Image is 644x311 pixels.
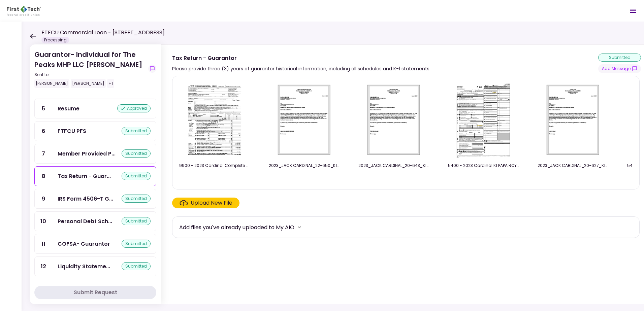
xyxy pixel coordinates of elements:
[58,104,79,113] div: Resume
[34,121,156,141] a: 6FTFCU PFSsubmitted
[117,104,151,112] div: approved
[179,163,250,169] div: 9900 - 2023 Cardinal Complete Return for 20-632.pdf
[58,172,111,180] div: Tax Return - Guarantor
[58,149,116,158] div: Member Provided PFS
[34,99,156,118] a: 5Resumeapproved
[358,163,429,169] div: 2023_JACK CARDINAL_20-643_K1_Partnership.pdf
[172,198,239,208] span: Click here to upload the required document
[74,288,117,297] div: Submit Request
[34,256,156,276] a: 12Liquidity Statements - Guarantorsubmitted
[122,149,151,158] div: submitted
[35,234,52,253] div: 11
[58,127,86,135] div: FTFCU PFS
[294,222,304,232] button: more
[122,262,151,270] div: submitted
[35,212,52,231] div: 10
[448,163,519,169] div: 5400 - 2023 Cardinal K1 PAPA ROYAL JC.pdf
[122,172,151,180] div: submitted
[34,211,156,231] a: 10Personal Debt Schedulesubmitted
[179,223,294,232] div: Add files you've already uploaded to My AIO
[41,29,165,37] h1: FTFCU Commercial Loan - [STREET_ADDRESS]
[122,240,151,248] div: submitted
[35,189,52,208] div: 9
[58,240,110,248] div: COFSA- Guarantor
[34,234,156,254] a: 11COFSA- Guarantorsubmitted
[58,217,112,226] div: Personal Debt Schedule
[34,166,156,186] a: 8Tax Return - Guarantorsubmitted
[172,54,430,62] div: Tax Return - Guarantor
[41,37,69,43] div: Processing
[34,49,146,88] div: Guarantor- Individual for The Peaks MHP LLC [PERSON_NAME]
[58,262,110,271] div: Liquidity Statements - Guarantor
[35,167,52,186] div: 8
[34,79,69,88] div: [PERSON_NAME]
[35,257,52,276] div: 12
[34,144,156,164] a: 7Member Provided PFSsubmitted
[172,65,430,73] div: Please provide three (3) years of guarantor historical information, including all schedules and K...
[122,127,151,135] div: submitted
[148,65,156,73] button: show-messages
[625,3,641,19] button: Open menu
[34,286,156,299] button: Submit Request
[58,195,113,203] div: IRS Form 4506-T Guarantor
[122,217,151,225] div: submitted
[538,163,608,169] div: 2023_JACK CARDINAL_20-627_K1_Partnership.pdf
[191,199,232,207] div: Upload New File
[35,122,52,141] div: 6
[598,64,641,73] button: show-messages
[34,189,156,209] a: 9IRS Form 4506-T Guarantorsubmitted
[7,6,41,16] img: Partner icon
[35,99,52,118] div: 5
[122,195,151,203] div: submitted
[71,79,106,88] div: [PERSON_NAME]
[598,54,641,62] div: submitted
[34,72,146,78] div: Sent to:
[35,144,52,163] div: 7
[269,163,340,169] div: 2023_JACK CARDINAL_22-650_K1_Partnership.pdf
[107,79,114,88] div: +1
